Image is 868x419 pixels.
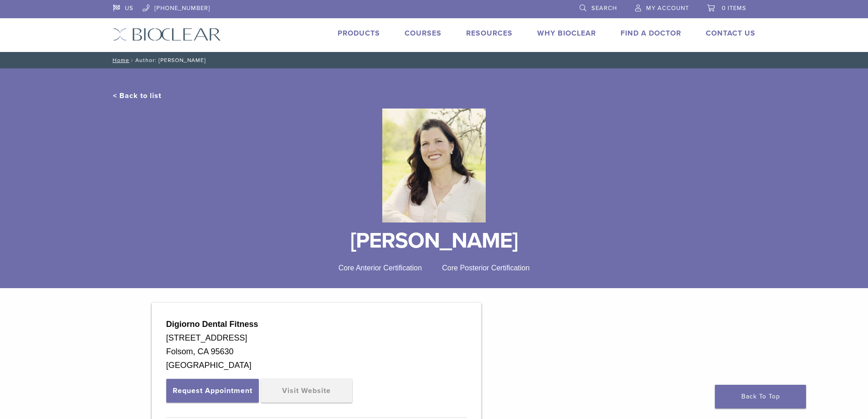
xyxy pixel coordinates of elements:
[166,331,467,345] div: [STREET_ADDRESS]
[466,29,513,38] a: Resources
[129,58,135,62] span: /
[339,264,422,272] span: Core Anterior Certification
[338,29,380,38] a: Products
[706,29,755,38] a: Contact Us
[166,379,259,403] button: Request Appointment
[261,379,352,403] a: Visit Website
[382,109,486,222] img: Bioclear
[166,345,467,372] div: Folsom, CA 95630 [GEOGRAPHIC_DATA]
[106,52,762,68] nav: Author: [PERSON_NAME]
[166,320,258,329] strong: Digiorno Dental Fitness
[442,264,529,272] span: Core Posterior Certification
[591,5,617,12] span: Search
[646,5,689,12] span: My Account
[113,230,755,252] h1: [PERSON_NAME]
[110,57,129,63] a: Home
[715,385,806,409] a: Back To Top
[113,91,161,100] a: < Back to list
[113,28,221,41] img: Bioclear
[722,5,746,12] span: 0 items
[621,29,681,38] a: Find A Doctor
[405,29,442,38] a: Courses
[537,29,596,38] a: Why Bioclear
